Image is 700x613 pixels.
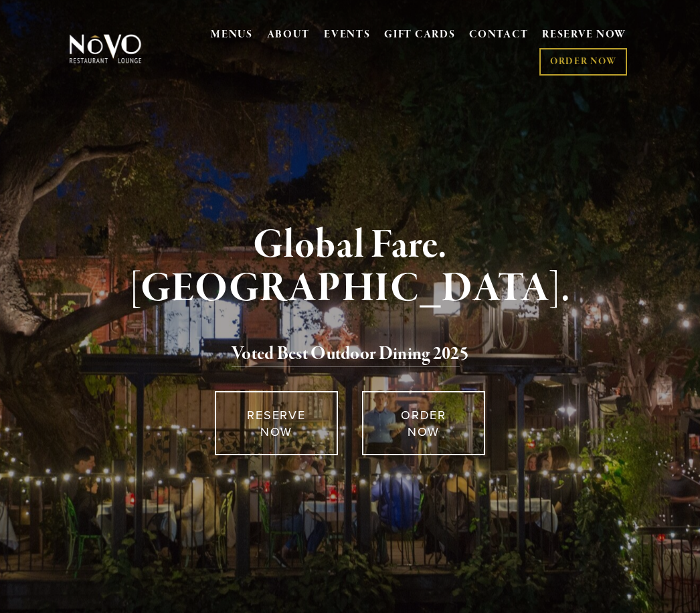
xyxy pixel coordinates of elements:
[469,23,528,48] a: CONTACT
[130,220,571,314] strong: Global Fare. [GEOGRAPHIC_DATA].
[384,23,455,48] a: GIFT CARDS
[232,342,460,368] a: Voted Best Outdoor Dining 202
[67,33,144,64] img: Novo Restaurant &amp; Lounge
[324,28,370,41] a: EVENTS
[362,391,485,455] a: ORDER NOW
[539,48,627,76] a: ORDER NOW
[542,23,626,48] a: RESERVE NOW
[267,28,311,41] a: ABOUT
[84,340,616,368] h2: 5
[215,391,338,455] a: RESERVE NOW
[211,28,253,41] a: MENUS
